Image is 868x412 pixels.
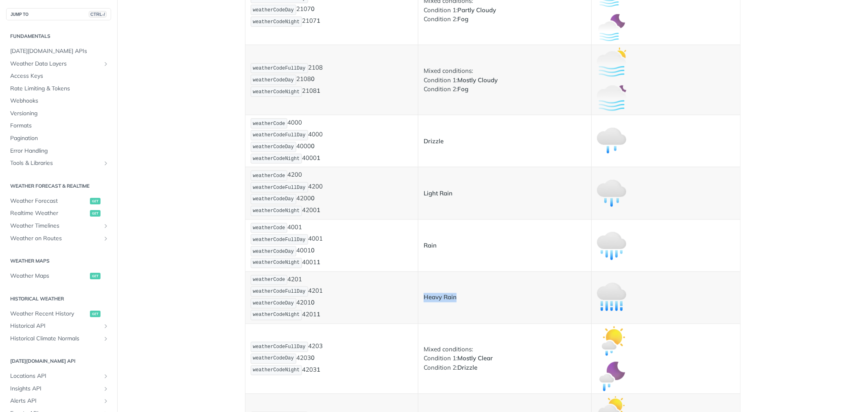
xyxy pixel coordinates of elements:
[253,368,300,373] span: weatherCodeNight
[251,274,413,321] p: 4201 4201 4201 4201
[10,72,109,80] span: Access Keys
[457,364,477,372] strong: Drizzle
[6,58,111,70] a: Weather Data LayersShow subpages for Weather Data Layers
[6,157,111,169] a: Tools & LibrariesShow subpages for Tools & Libraries
[103,160,109,167] button: Show subpages for Tools & Libraries
[597,241,626,249] span: Expand image
[89,11,107,18] span: CTRL-/
[6,120,111,132] a: Formats
[457,76,498,84] strong: Mostly Cloudy
[311,75,315,83] strong: 0
[311,247,315,254] strong: 0
[311,354,315,362] strong: 0
[597,293,626,301] span: Expand image
[424,66,586,94] p: Mixed conditions: Condition 1: Condition 2:
[90,273,101,279] span: get
[10,222,101,230] span: Weather Timelines
[597,137,626,145] span: Expand image
[6,95,111,107] a: Webhooks
[10,397,101,405] span: Alerts API
[10,134,109,142] span: Pagination
[424,294,457,301] strong: Heavy Rain
[10,385,101,393] span: Insights API
[253,156,300,162] span: weatherCodeNight
[424,137,444,145] strong: Drizzle
[6,383,111,395] a: Insights APIShow subpages for Insights API
[103,235,109,242] button: Show subpages for Weather on Routes
[103,61,109,67] button: Show subpages for Weather Data Layers
[317,258,320,266] strong: 1
[597,93,626,101] span: Expand image
[251,222,413,269] p: 4001 4001 4001 4001
[6,295,111,302] h2: Historical Weather
[251,118,413,164] p: 4000 4000 4000 4000
[6,107,111,120] a: Versioning
[253,19,300,25] span: weatherCodeNight
[253,121,285,127] span: weatherCode
[103,398,109,404] button: Show subpages for Alerts API
[10,372,101,380] span: Locations API
[253,289,306,295] span: weatherCodeFullDay
[253,144,294,150] span: weatherCodeDay
[311,194,315,202] strong: 0
[10,234,101,243] span: Weather on Routes
[253,312,300,318] span: weatherCodeNight
[6,333,111,345] a: Historical Climate NormalsShow subpages for Historical Climate Normals
[10,60,101,68] span: Weather Data Layers
[253,260,300,266] span: weatherCodeNight
[10,97,109,105] span: Webhooks
[457,15,468,23] strong: Fog
[457,85,468,93] strong: Fog
[6,220,111,232] a: Weather TimelinesShow subpages for Weather Timelines
[253,225,285,231] span: weatherCode
[253,132,306,138] span: weatherCodeFullDay
[253,344,306,350] span: weatherCodeFullDay
[597,372,626,380] span: Expand image
[6,33,111,40] h2: Fundamentals
[457,6,496,14] strong: Partly Cloudy
[253,185,306,191] span: weatherCodeFullDay
[10,159,101,167] span: Tools & Libraries
[317,206,320,214] strong: 1
[597,127,626,156] img: drizzle
[311,142,315,150] strong: 0
[253,237,306,243] span: weatherCodeFullDay
[251,341,413,376] p: 4203 4203 4203
[253,77,294,83] span: weatherCodeDay
[253,208,300,214] span: weatherCodeNight
[6,370,111,382] a: Locations APIShow subpages for Locations API
[6,207,111,219] a: Realtime Weatherget
[597,362,626,391] img: mostly_clear_drizzle_night
[6,357,111,365] h2: [DATE][DOMAIN_NAME] API
[597,179,626,208] img: light_rain
[10,47,109,55] span: [DATE][DOMAIN_NAME] APIs
[10,147,109,155] span: Error Handling
[6,308,111,320] a: Weather Recent Historyget
[597,13,626,42] img: partly_cloudy_fog_night
[597,337,626,344] span: Expand image
[317,87,320,95] strong: 1
[6,195,111,207] a: Weather Forecastget
[317,310,320,318] strong: 1
[103,335,109,342] button: Show subpages for Historical Climate Normals
[317,17,320,25] strong: 1
[597,327,626,356] img: mostly_clear_drizzle_day
[597,48,626,77] img: mostly_cloudy_fog_day
[10,272,88,280] span: Weather Maps
[253,89,300,95] span: weatherCodeNight
[10,335,101,343] span: Historical Climate Normals
[317,154,320,162] strong: 1
[251,170,413,217] p: 4200 4200 4200 4200
[10,197,88,205] span: Weather Forecast
[10,110,109,118] span: Versioning
[10,122,109,130] span: Formats
[597,58,626,66] span: Expand image
[597,283,626,312] img: heavy_rain
[253,173,285,179] span: weatherCode
[6,257,111,265] h2: Weather Maps
[597,83,626,112] img: mostly_cloudy_fog_night
[253,277,285,283] span: weatherCode
[253,196,294,202] span: weatherCodeDay
[597,231,626,260] img: rain
[317,366,320,373] strong: 1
